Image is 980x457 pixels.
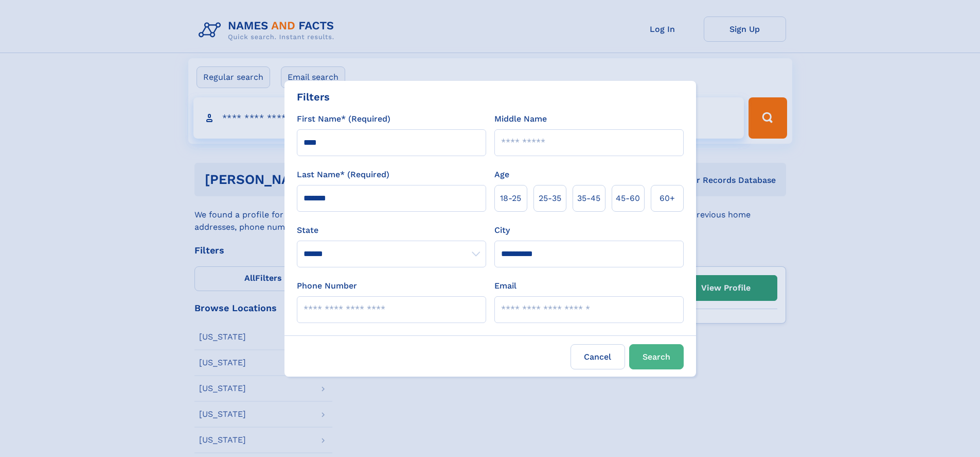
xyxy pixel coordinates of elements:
[494,168,509,181] label: Age
[571,344,625,369] label: Cancel
[297,168,389,181] label: Last Name* (Required)
[494,113,547,125] label: Middle Name
[616,192,640,205] span: 45‑60
[494,280,516,292] label: Email
[539,192,561,205] span: 25‑35
[494,224,510,236] label: City
[297,280,357,292] label: Phone Number
[297,113,390,125] label: First Name* (Required)
[500,192,521,205] span: 18‑25
[629,344,684,369] button: Search
[577,192,600,205] span: 35‑45
[297,224,486,236] label: State
[660,192,675,205] span: 60+
[297,89,330,105] div: Filters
